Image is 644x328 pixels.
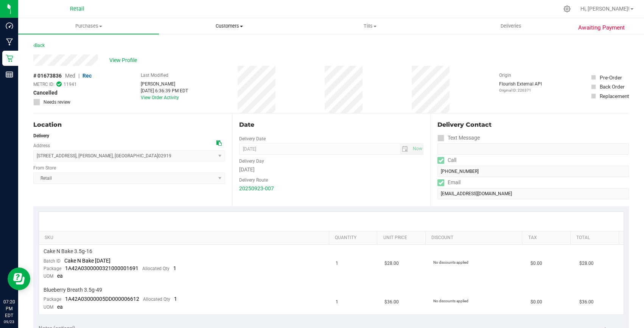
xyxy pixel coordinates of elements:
[65,73,75,79] span: Med
[437,132,480,143] label: Text Message
[440,18,581,34] a: Deliveries
[44,266,61,271] span: Package
[6,54,13,62] inline-svg: Retail
[64,258,110,264] span: Cake N Bake [DATE]
[499,72,511,79] label: Origin
[70,6,84,12] span: Retail
[579,260,594,267] span: $28.00
[64,81,77,88] span: 11941
[383,235,423,241] a: Unit Price
[33,43,45,48] a: Back
[143,297,170,302] span: Allocated Qty
[33,120,225,129] div: Location
[45,235,326,241] a: SKU
[580,6,630,12] span: Hi, [PERSON_NAME]!
[239,185,274,191] a: 20250923-007
[57,273,63,279] span: ea
[33,133,49,138] strong: Delivery
[6,71,13,78] inline-svg: Reports
[490,23,532,30] span: Deliveries
[8,267,30,290] iframe: Resource center
[239,177,268,183] label: Delivery Route
[141,72,168,79] label: Last Modified
[431,235,519,241] a: Discount
[599,92,628,100] div: Replacement
[530,260,542,267] span: $0.00
[33,72,62,80] span: # 01673836
[499,87,542,93] p: Original ID: 226371
[6,38,13,46] inline-svg: Manufacturing
[159,23,299,30] span: Customers
[216,139,222,147] div: Copy address to clipboard
[239,158,264,165] label: Delivery Day
[44,274,53,279] span: UOM
[57,304,63,310] span: ea
[336,260,338,267] span: 1
[65,296,139,302] span: 1A42A03000005DD000006612
[437,120,629,129] div: Delivery Contact
[3,319,15,325] p: 09/23
[141,95,179,100] a: View Order Activity
[576,235,616,241] a: Total
[18,18,159,34] a: Purchases
[384,298,399,306] span: $36.00
[335,235,374,241] a: Quantity
[33,142,50,149] label: Address
[44,258,61,264] span: Batch ID
[44,286,102,294] span: Blueberry Breath 3.5g-49
[109,56,140,64] span: View Profile
[142,266,170,271] span: Allocated Qty
[33,165,56,171] label: From Store
[530,298,542,306] span: $0.00
[579,298,594,306] span: $36.00
[300,23,440,30] span: Tills
[336,298,338,306] span: 1
[56,81,62,88] span: In Sync
[437,166,629,177] input: Format: (999) 999-9999
[44,305,53,310] span: UOM
[562,5,572,12] div: Manage settings
[578,23,625,32] span: Awaiting Payment
[44,297,61,302] span: Package
[33,81,54,88] span: METRC ID:
[3,298,15,319] p: 07:20 PM EDT
[239,135,266,142] label: Delivery Date
[437,143,629,155] input: Format: (999) 999-9999
[437,177,460,188] label: Email
[33,89,58,97] span: Cancelled
[6,22,13,30] inline-svg: Dashboard
[159,18,300,34] a: Customers
[437,155,456,166] label: Call
[499,81,542,93] div: Flourish External API
[300,18,440,34] a: Tills
[174,296,177,302] span: 1
[18,23,159,30] span: Purchases
[141,87,188,94] div: [DATE] 6:36:39 PM EDT
[44,248,92,255] span: Cake N Bake 3.5g-16
[65,265,138,271] span: 1A42A0300000321000001691
[528,235,568,241] a: Tax
[599,74,622,81] div: Pre-Order
[78,73,79,79] span: |
[599,83,624,90] div: Back Order
[173,265,176,271] span: 1
[82,73,92,79] span: Rec
[141,81,188,87] div: [PERSON_NAME]
[44,99,70,106] span: Needs review
[433,260,468,264] span: No discounts applied
[239,166,424,174] div: [DATE]
[433,299,468,303] span: No discounts applied
[384,260,399,267] span: $28.00
[239,120,424,129] div: Date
